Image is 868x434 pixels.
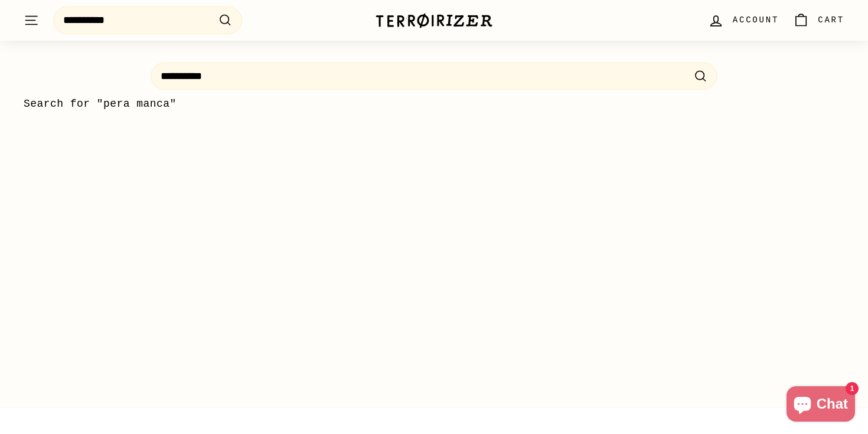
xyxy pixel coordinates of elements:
inbox-online-store-chat: Shopify online store chat [783,386,859,425]
span: Cart [818,14,844,27]
span: Account [733,14,779,27]
p: Search for "pera manca" [24,96,844,113]
a: Account [701,3,786,38]
a: Cart [786,3,851,38]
